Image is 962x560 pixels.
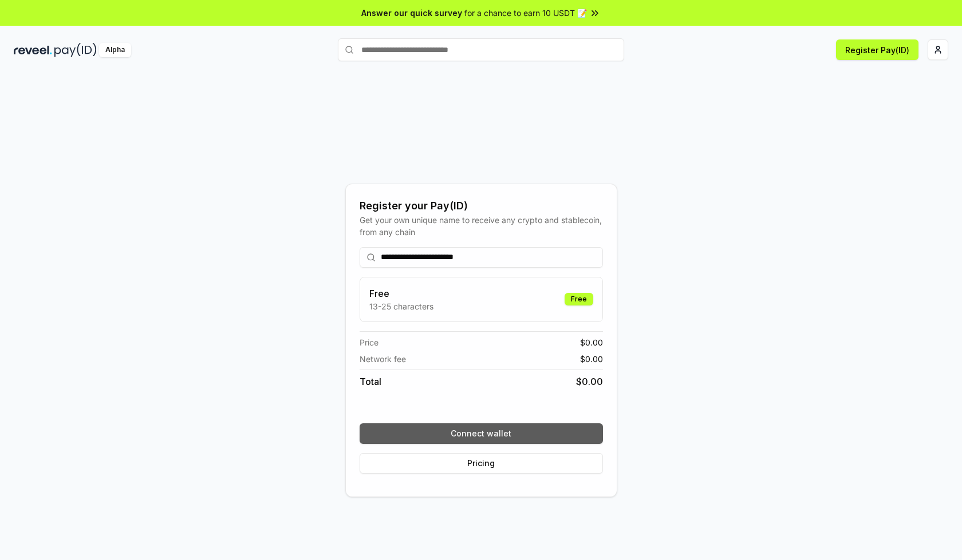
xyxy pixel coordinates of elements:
button: Register Pay(ID) [836,39,918,60]
span: Network fee [360,353,406,365]
button: Pricing [360,453,603,474]
h3: Free [369,287,433,300]
div: Free [565,293,593,305]
span: Answer our quick survey [361,7,462,19]
div: Alpha [99,43,131,57]
div: Register your Pay(ID) [360,198,603,214]
span: $ 0.00 [580,353,603,365]
p: 13-25 characters [369,300,433,312]
span: for a chance to earn 10 USDT 📝 [464,7,587,19]
button: Connect wallet [360,423,603,444]
span: $ 0.00 [576,375,603,388]
span: Price [360,336,379,348]
span: $ 0.00 [580,336,603,348]
span: Total [360,375,381,388]
img: reveel_dark [14,43,52,57]
img: pay_id [54,43,97,57]
div: Get your own unique name to receive any crypto and stablecoin, from any chain [360,214,603,238]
